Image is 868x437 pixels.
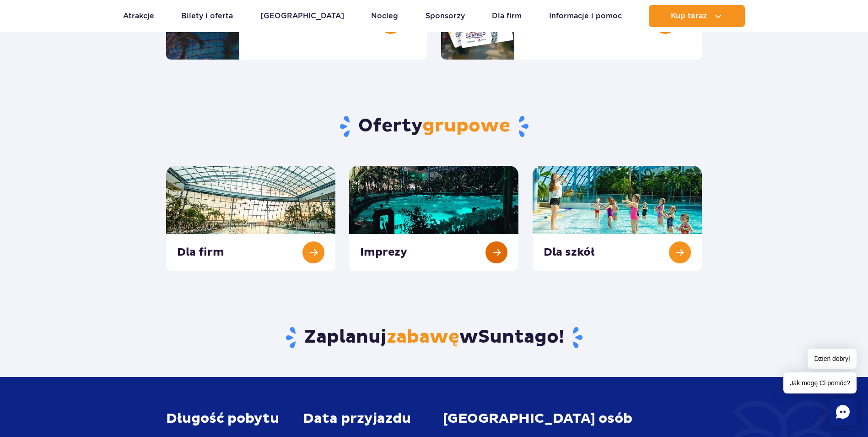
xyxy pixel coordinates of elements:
[649,5,745,27] button: Kup teraz
[371,5,398,27] a: Nocleg
[478,326,559,349] span: Suntago
[260,5,344,27] a: [GEOGRAPHIC_DATA]
[422,115,510,137] span: grupowe
[783,372,857,393] span: Jak mogę Ci pomóc?
[166,411,279,426] span: Długość pobytu
[492,5,522,27] a: Dla firm
[303,411,411,426] span: Data przyjazdu
[166,115,702,138] h2: Oferty
[123,5,154,27] a: Atrakcje
[808,349,857,369] span: Dzień dobry!
[181,5,233,27] a: Bilety i oferta
[166,326,702,350] h3: Zaplanuj w !
[549,5,622,27] a: Informacje i pomoc
[387,326,459,349] span: zabawę
[426,5,465,27] a: Sponsorzy
[829,398,857,426] div: Chat
[443,411,632,426] span: [GEOGRAPHIC_DATA] osób
[671,12,707,20] span: Kup teraz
